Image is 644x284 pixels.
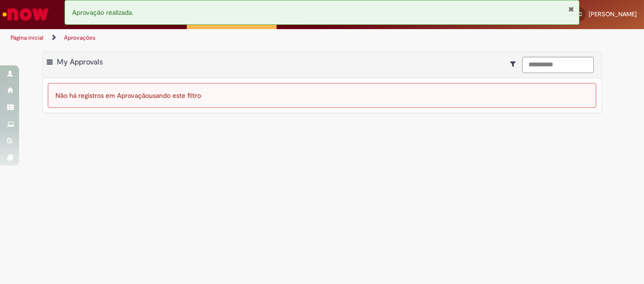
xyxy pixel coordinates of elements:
[57,57,103,67] span: My Approvals
[568,5,574,13] button: Fechar Notificação
[48,83,596,108] div: Não há registros em Aprovação
[1,5,50,24] img: ServiceNow
[510,61,520,67] i: Mostrar filtros para: Suas Solicitações
[11,34,43,42] a: Página inicial
[589,10,637,18] span: [PERSON_NAME]
[149,91,201,100] span: usando este filtro
[64,34,96,42] a: Aprovações
[7,29,422,47] ul: Trilhas de página
[72,8,133,17] span: Aprovação realizada.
